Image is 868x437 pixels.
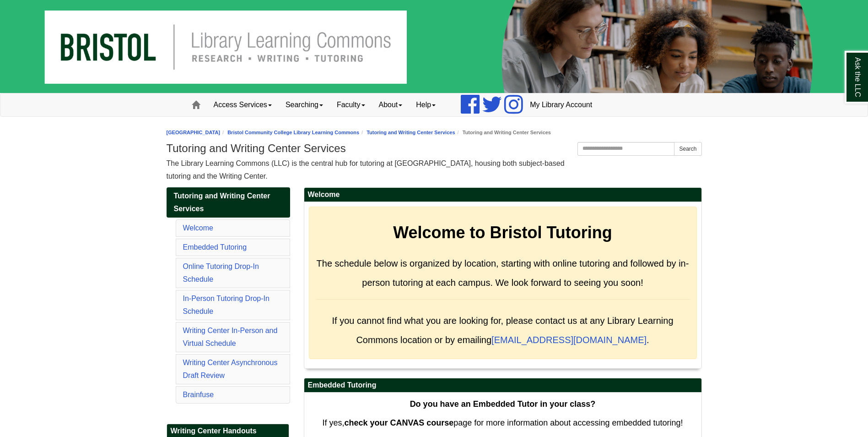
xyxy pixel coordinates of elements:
[174,192,270,213] span: Tutoring and Writing Center Services
[183,224,213,232] a: Welcome
[183,391,214,399] a: Brainfuse
[167,142,702,155] h1: Tutoring and Writing Center Services
[167,130,221,135] a: [GEOGRAPHIC_DATA]
[317,258,689,288] span: The schedule below is organized by location, starting with online tutoring and followed by in-per...
[183,327,278,347] a: Writing Center In-Person and Virtual Schedule
[304,188,701,202] h2: Welcome
[330,93,372,116] a: Faculty
[491,335,647,345] a: [EMAIL_ADDRESS][DOMAIN_NAME]
[227,130,359,135] a: Bristol Community College Library Learning Commons
[207,93,279,116] a: Access Services
[167,159,565,180] span: The Library Learning Commons (LLC) is the central hub for tutoring at [GEOGRAPHIC_DATA], housing ...
[167,187,290,218] a: Tutoring and Writing Center Services
[344,418,453,427] strong: check your CANVAS course
[409,93,442,116] a: Help
[183,359,278,379] a: Writing Center Asynchronous Draft Review
[332,316,673,345] span: If you cannot find what you are looking for, please contact us at any Library Learning Commons lo...
[183,243,247,251] a: Embedded Tutoring
[372,93,410,116] a: About
[523,93,599,116] a: My Library Account
[167,128,702,137] nav: breadcrumb
[183,295,270,315] a: In-Person Tutoring Drop-In Schedule
[455,128,551,137] li: Tutoring and Writing Center Services
[279,93,330,116] a: Searching
[183,262,259,283] a: Online Tutoring Drop-In Schedule
[410,399,596,409] strong: Do you have an Embedded Tutor in your class?
[674,142,701,156] button: Search
[393,223,612,242] strong: Welcome to Bristol Tutoring
[304,378,701,393] h2: Embedded Tutoring
[322,418,683,427] span: If yes, page for more information about accessing embedded tutoring!
[367,130,455,135] a: Tutoring and Writing Center Services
